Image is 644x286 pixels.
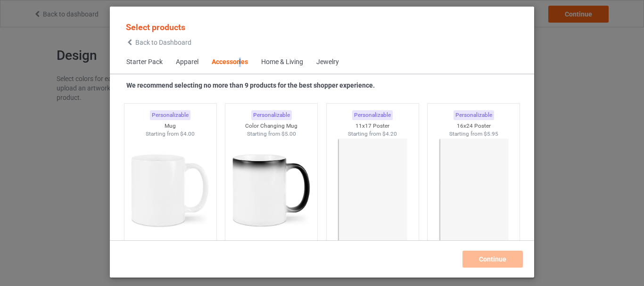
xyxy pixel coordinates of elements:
div: Mug [124,122,216,130]
span: Starter Pack [120,51,169,74]
div: 16x24 Poster [428,122,520,130]
span: $4.20 [382,131,397,137]
div: Jewelry [316,57,339,67]
img: regular.jpg [431,138,516,243]
div: Starting from [124,130,216,138]
div: Personalizable [352,110,393,120]
span: Back to Dashboard [135,39,191,46]
img: regular.jpg [229,138,314,243]
div: Starting from [327,130,419,138]
div: Personalizable [454,110,494,120]
div: Personalizable [150,110,190,120]
div: Home & Living [261,57,303,67]
div: Personalizable [251,110,292,120]
img: regular.jpg [128,138,213,243]
div: Starting from [225,130,317,138]
span: Select products [126,22,185,32]
span: $4.00 [180,131,195,137]
span: $5.00 [281,131,296,137]
div: Apparel [176,57,198,67]
strong: We recommend selecting no more than 9 products for the best shopper experience. [126,82,375,89]
div: 11x17 Poster [327,122,419,130]
span: $5.95 [484,131,498,137]
img: regular.jpg [330,138,415,243]
div: Color Changing Mug [225,122,317,130]
div: Accessories [212,57,248,67]
div: Starting from [428,130,520,138]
